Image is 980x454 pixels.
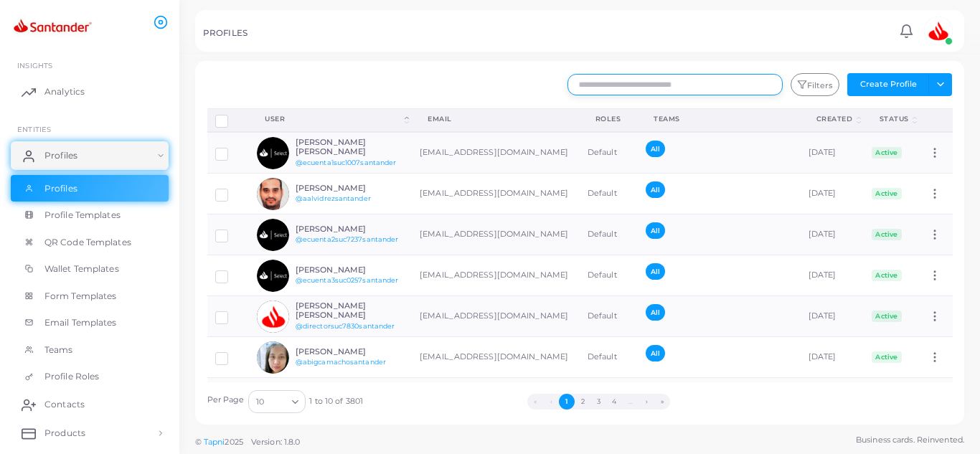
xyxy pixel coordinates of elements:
[606,394,622,410] button: Go to page 4
[654,394,670,410] button: Go to last page
[428,114,564,124] div: Email
[296,322,395,330] a: @directorsuc7830santander
[11,255,169,283] a: Wallet Templates
[309,396,363,407] span: 1 to 10 of 3801
[816,114,854,124] div: Created
[590,394,606,410] button: Go to page 3
[296,194,371,202] a: @aalvidrezsantander
[580,174,638,214] td: Default
[296,301,401,320] h6: [PERSON_NAME] [PERSON_NAME]
[412,337,580,378] td: [EMAIL_ADDRESS][DOMAIN_NAME]
[801,378,864,419] td: [DATE]
[265,114,402,124] div: User
[44,344,73,356] span: Teams
[44,236,131,249] span: QR Code Templates
[11,283,169,310] a: Form Templates
[44,316,117,329] span: Email Templates
[11,390,169,419] a: Contacts
[646,181,665,198] span: All
[11,229,169,256] a: QR Code Templates
[580,132,638,174] td: Default
[412,378,580,419] td: [EMAIL_ADDRESS][DOMAIN_NAME]
[847,73,929,96] button: Create Profile
[646,345,665,361] span: All
[580,296,638,337] td: Default
[872,351,902,363] span: Active
[257,178,289,210] img: avatar
[44,370,99,383] span: Profile Roles
[44,290,117,303] span: Form Templates
[791,73,839,96] button: Filters
[801,337,864,378] td: [DATE]
[296,235,399,243] a: @ecuenta2suc7237santander
[412,214,580,255] td: [EMAIL_ADDRESS][DOMAIN_NAME]
[646,222,665,239] span: All
[251,437,301,447] span: Version: 1.8.0
[880,114,910,124] div: Status
[801,296,864,337] td: [DATE]
[195,436,300,448] span: ©
[17,125,51,133] span: ENTITIES
[801,255,864,296] td: [DATE]
[559,394,575,410] button: Go to page 1
[296,358,386,366] a: @abigcamachosantander
[924,16,953,45] img: avatar
[296,138,401,156] h6: [PERSON_NAME] [PERSON_NAME]
[257,219,289,251] img: avatar
[296,276,399,284] a: @ecuenta3suc0257santander
[44,427,85,440] span: Products
[265,394,286,410] input: Search for option
[872,188,902,199] span: Active
[296,224,401,234] h6: [PERSON_NAME]
[595,114,622,124] div: Roles
[225,436,242,448] span: 2025
[204,437,225,447] a: Tapni
[11,202,169,229] a: Profile Templates
[872,311,902,322] span: Active
[646,141,665,157] span: All
[801,132,864,174] td: [DATE]
[44,149,77,162] span: Profiles
[920,16,956,45] a: avatar
[580,214,638,255] td: Default
[13,14,93,40] img: logo
[17,61,52,70] span: INSIGHTS
[11,77,169,106] a: Analytics
[44,182,77,195] span: Profiles
[639,394,654,410] button: Go to next page
[44,398,85,411] span: Contacts
[363,394,834,410] ul: Pagination
[11,419,169,448] a: Products
[856,434,964,446] span: Business cards. Reinvented.
[257,137,289,169] img: avatar
[580,255,638,296] td: Default
[646,263,665,280] span: All
[11,141,169,170] a: Profiles
[872,270,902,281] span: Active
[207,108,250,132] th: Row-selection
[257,341,289,374] img: avatar
[296,265,401,275] h6: [PERSON_NAME]
[256,394,264,410] span: 10
[11,175,169,202] a: Profiles
[872,147,902,159] span: Active
[412,174,580,214] td: [EMAIL_ADDRESS][DOMAIN_NAME]
[203,28,248,38] h5: PROFILES
[580,337,638,378] td: Default
[920,108,953,132] th: Action
[801,214,864,255] td: [DATE]
[207,394,245,406] label: Per Page
[296,347,401,356] h6: [PERSON_NAME]
[248,390,306,413] div: Search for option
[257,260,289,292] img: avatar
[11,363,169,390] a: Profile Roles
[44,263,119,275] span: Wallet Templates
[412,132,580,174] td: [EMAIL_ADDRESS][DOMAIN_NAME]
[654,114,785,124] div: Teams
[646,304,665,321] span: All
[296,159,397,166] a: @ecuenta1suc1007santander
[44,85,85,98] span: Analytics
[801,174,864,214] td: [DATE]
[257,301,289,333] img: avatar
